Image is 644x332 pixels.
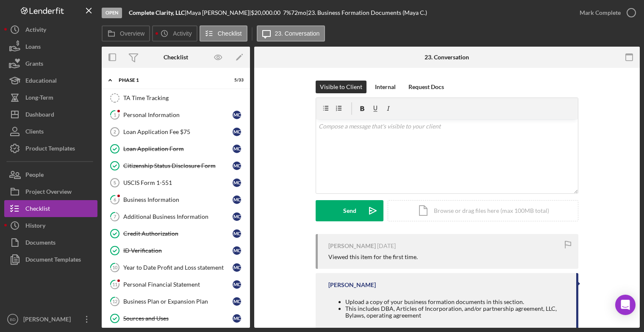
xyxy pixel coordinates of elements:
div: Business Plan or Expansion Plan [123,298,233,305]
tspan: 11 [112,282,117,287]
button: Activity [152,25,197,42]
button: Document Templates [4,251,97,268]
button: Long-Term [4,89,97,106]
text: BD [10,317,15,322]
tspan: 12 [112,299,117,304]
button: Product Templates [4,140,97,157]
div: Send [343,200,356,221]
div: Grants [25,55,43,74]
div: Maya [PERSON_NAME] | [186,9,251,16]
div: M C [233,212,241,221]
button: Loans [4,38,97,55]
button: Clients [4,123,97,140]
button: Checklist [4,200,97,217]
div: M C [233,246,241,255]
a: Loan Application FormMC [106,140,246,157]
a: 10Year to Date Profit and Loss statementMC [106,259,246,276]
div: [PERSON_NAME] [328,243,376,249]
div: M C [233,229,241,238]
div: People [25,166,44,185]
a: TA Time Tracking [106,89,246,106]
div: Sources and Uses [123,315,233,322]
div: Open [102,8,122,18]
button: Project Overview [4,183,97,200]
button: Visible to Client [316,81,366,93]
a: Grants [4,55,97,72]
a: 6Business InformationMC [106,191,246,208]
div: Citizenship Status Disclosure Form [123,162,233,169]
div: Checklist [25,200,50,219]
a: 5USCIS Form 1-551MC [106,174,246,191]
div: Credit Authorization [123,230,233,237]
div: Educational [25,72,57,91]
tspan: 6 [114,197,117,202]
div: Long-Term [25,89,53,108]
div: Phase 1 [119,78,222,83]
b: Complete Clarity, LLC [129,9,185,16]
button: Dashboard [4,106,97,123]
label: Activity [173,30,192,37]
div: Product Templates [25,140,75,159]
li: This includes DBA, Articles of Incorporation, and/or partnership agreement, LLC, Bylaws, operatin... [345,305,568,319]
button: Checklist [200,25,247,42]
div: | [129,9,186,16]
div: Personal Financial Statement [123,281,233,288]
div: Internal [375,81,396,93]
tspan: 5 [114,180,116,185]
button: Send [316,200,383,221]
div: [PERSON_NAME] [21,311,76,330]
div: M C [233,162,241,170]
button: People [4,166,97,183]
div: M C [233,263,241,272]
div: Visible to Client [320,81,362,93]
div: Personal Information [123,112,233,118]
div: Dashboard [25,106,54,125]
a: 11Personal Financial StatementMC [106,276,246,293]
div: M C [233,111,241,119]
label: Checklist [218,30,242,37]
li: Upload a copy of your business formation documents in this section. [345,299,568,305]
div: Activity [25,21,46,40]
button: History [4,217,97,234]
div: Loans [25,38,41,57]
time: 2025-07-25 01:38 [377,243,396,249]
div: M C [233,128,241,136]
div: Business Information [123,196,233,203]
div: Documents [25,234,56,253]
button: Documents [4,234,97,251]
div: ID Verification [123,247,233,254]
div: M C [233,179,241,187]
div: 23. Conversation [425,54,469,61]
div: Loan Application Form [123,145,233,152]
a: Sources and UsesMC [106,310,246,327]
div: Open Intercom Messenger [615,295,636,315]
a: Activity [4,21,97,38]
tspan: 10 [112,265,118,270]
a: ID VerificationMC [106,242,246,259]
label: Overview [120,30,144,37]
a: 2Loan Application Fee $75MC [106,123,246,140]
button: Request Docs [404,81,448,93]
button: Mark Complete [571,4,640,21]
div: | 23. Business Formation Documents (Maya C.) [306,9,427,16]
tspan: 1 [114,112,116,117]
div: Request Docs [408,81,444,93]
button: Overview [102,25,150,42]
button: 23. Conversation [257,25,325,42]
div: Clients [25,123,44,142]
div: Document Templates [25,251,81,270]
a: Credit AuthorizationMC [106,225,246,242]
a: 7Additional Business InformationMC [106,208,246,225]
div: History [25,217,45,236]
div: M C [233,195,241,204]
button: Educational [4,72,97,89]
